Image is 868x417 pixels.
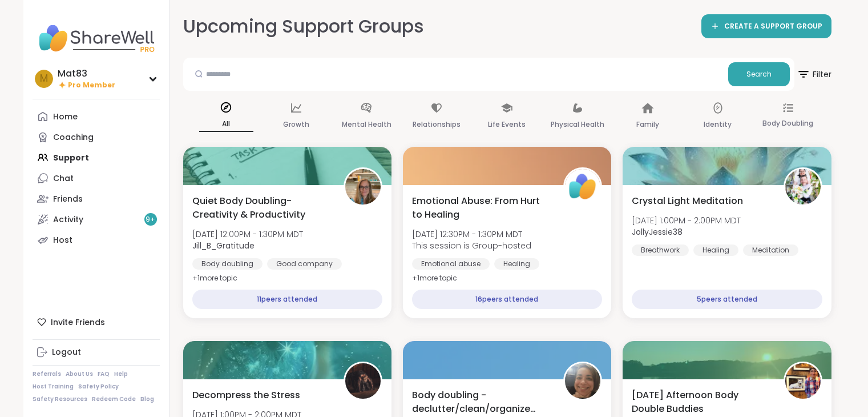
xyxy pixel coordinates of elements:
a: Safety Resources [33,395,87,403]
a: Host Training [33,383,74,391]
img: Jill_B_Gratitude [345,169,381,205]
span: [DATE] 12:00PM - 1:30PM MDT [192,228,303,240]
a: Chat [33,168,160,189]
div: Invite Friends [33,312,160,332]
a: Referrals [33,370,61,378]
p: Body Doubling [762,117,813,130]
div: Healing [494,258,539,270]
a: Activity9+ [33,209,160,230]
span: [DATE] Afternoon Body Double Buddies [632,388,770,416]
a: Home [33,106,160,127]
button: Filter [797,58,831,91]
p: All [199,117,253,132]
img: AmberWolffWizard [785,363,821,399]
b: Jill_B_Gratitude [192,240,255,251]
div: 16 peers attended [412,290,602,309]
h2: Upcoming Support Groups [183,14,424,39]
span: M [40,71,48,86]
div: 5 peers attended [632,290,822,309]
img: ShareWell Nav Logo [33,18,160,58]
div: Chat [53,173,74,185]
span: Search [746,69,772,79]
span: [DATE] 1:00PM - 2:00PM MDT [632,215,741,226]
p: Mental Health [342,118,391,131]
a: Host [33,230,160,250]
p: Identity [704,118,732,131]
div: Body doubling [192,258,263,270]
a: About Us [66,370,93,378]
span: Emotional Abuse: From Hurt to Healing [412,194,551,222]
a: Logout [33,342,160,363]
div: Meditation [743,244,798,256]
img: ShareWell [565,169,600,205]
div: 11 peers attended [192,290,382,309]
div: Mat83 [58,67,115,80]
div: Activity [53,214,83,226]
div: Good company [267,258,342,270]
a: Friends [33,189,160,209]
p: Growth [283,118,309,131]
span: Body doubling - declutter/clean/organize with me [412,388,551,416]
div: Host [53,235,72,246]
span: This session is Group-hosted [412,240,531,251]
a: Redeem Code [92,395,136,403]
b: JollyJessie38 [632,226,683,238]
div: Logout [52,347,81,358]
p: Family [636,118,659,131]
span: Filter [797,61,831,88]
a: Blog [140,395,154,403]
img: Monica2025 [565,363,600,399]
img: lyssa [345,363,381,399]
button: Search [728,62,790,86]
span: Crystal Light Meditation [632,194,743,208]
span: [DATE] 12:30PM - 1:30PM MDT [412,228,531,240]
img: JollyJessie38 [785,169,821,205]
a: Safety Policy [78,383,119,391]
div: Coaching [53,132,94,143]
a: Coaching [33,127,160,147]
div: Home [53,111,78,123]
p: Physical Health [551,118,604,131]
span: CREATE A SUPPORT GROUP [724,22,822,31]
span: Quiet Body Doubling- Creativity & Productivity [192,194,331,222]
div: Friends [53,194,83,205]
p: Relationships [413,118,461,131]
span: 9 + [146,215,155,224]
a: FAQ [98,370,110,378]
div: Healing [693,244,738,256]
span: Decompress the Stress [192,388,300,402]
a: CREATE A SUPPORT GROUP [701,14,831,38]
p: Life Events [488,118,526,131]
div: Emotional abuse [412,258,490,270]
a: Help [114,370,128,378]
div: Breathwork [632,244,689,256]
span: Pro Member [68,81,115,90]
